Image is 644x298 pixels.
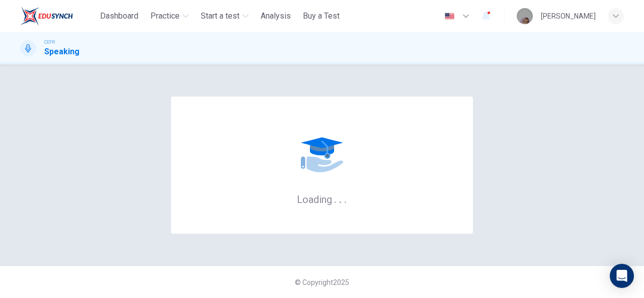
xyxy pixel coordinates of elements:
[303,10,340,22] span: Buy a Test
[339,190,342,207] h6: .
[150,10,180,22] span: Practice
[197,7,253,25] button: Start a test
[541,10,596,22] div: [PERSON_NAME]
[443,13,456,20] img: en
[257,7,295,25] button: Analysis
[44,46,79,58] h1: Speaking
[299,7,344,25] button: Buy a Test
[201,10,239,22] span: Start a test
[96,7,142,25] button: Dashboard
[100,10,138,22] span: Dashboard
[20,6,73,26] img: ELTC logo
[344,190,347,207] h6: .
[146,7,193,25] button: Practice
[297,192,347,206] h6: Loading
[610,264,634,288] div: Open Intercom Messenger
[261,10,291,22] span: Analysis
[295,278,349,286] span: © Copyright 2025
[44,39,55,46] span: CEFR
[20,6,96,26] a: ELTC logo
[517,8,533,24] img: Profile picture
[334,190,337,207] h6: .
